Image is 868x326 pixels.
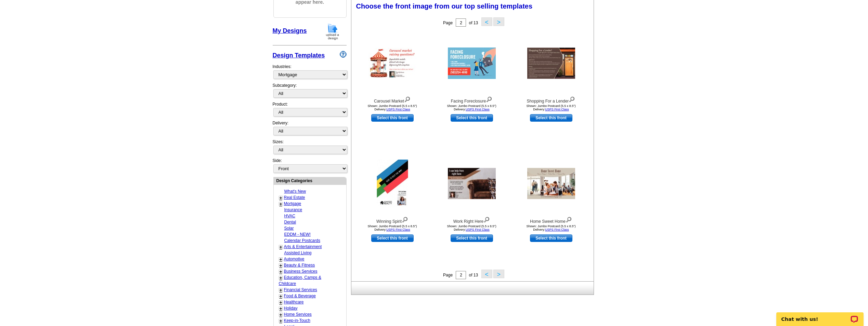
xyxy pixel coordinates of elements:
[434,95,509,104] div: Facing Foreclosure
[451,234,493,242] a: use this design
[273,27,307,34] a: My Designs
[386,228,410,231] a: USPS First Class
[280,263,282,268] a: +
[493,17,504,26] button: >
[280,306,282,311] a: +
[284,214,295,218] a: HVAC
[368,48,416,79] img: Carousel Market
[356,2,533,10] span: Choose the front image from our top selling templates
[545,228,569,231] a: USPS First Class
[355,215,430,225] div: Winning Spirit
[280,269,282,274] a: +
[530,234,572,242] a: use this design
[355,225,430,231] div: Shown: Jumbo Postcard (5.5 x 8.5") Delivery:
[280,244,282,250] a: +
[284,257,305,261] a: Automotive
[371,114,414,122] a: use this design
[273,158,347,174] div: Side:
[386,108,410,111] a: USPS First Class
[527,48,575,79] img: Shopping For a Lender
[466,108,490,111] a: USPS First Class
[284,269,318,274] a: Business Services
[493,270,504,278] button: >
[273,82,347,101] div: Subcategory:
[481,270,492,278] button: <
[530,114,572,122] a: use this design
[483,215,490,223] img: view design details
[280,275,282,281] a: +
[273,120,347,139] div: Delivery:
[274,177,346,184] div: Design Categories
[514,95,589,104] div: Shopping For a Lender
[284,207,302,212] a: Insurance
[284,220,296,225] a: Dental
[514,104,589,111] div: Shown: Jumbo Postcard (5.5 x 8.5") Delivery:
[284,189,306,194] a: What's New
[355,104,430,111] div: Shown: Jumbo Postcard (5.5 x 8.5") Delivery:
[284,250,312,255] a: Assisted Living
[434,215,509,225] div: Work Right Here
[280,257,282,262] a: +
[371,234,414,242] a: use this design
[514,215,589,225] div: Home Sweet Home
[284,226,294,231] a: Solar
[469,21,478,25] span: of 13
[273,101,347,120] div: Product:
[527,168,575,199] img: Home Sweet Home
[284,318,310,323] a: Keep-in-Touch
[284,306,298,311] a: Holiday
[284,244,322,249] a: Arts & Entertainment
[280,318,282,324] a: +
[284,294,316,298] a: Food & Beverage
[434,225,509,231] div: Shown: Jumbo Postcard (5.5 x 8.5") Delivery:
[284,232,311,237] a: EDDM - NEW!
[280,294,282,299] a: +
[451,114,493,122] a: use this design
[340,51,347,58] img: design-wizard-help-icon.png
[466,228,490,231] a: USPS First Class
[569,95,575,103] img: view design details
[279,275,321,286] a: Education, Camps & Childcare
[514,225,589,231] div: Shown: Jumbo Postcard (5.5 x 8.5") Delivery:
[772,304,868,326] iframe: LiveChat chat widget
[284,312,312,317] a: Home Services
[284,201,301,206] a: Mortgage
[280,300,282,305] a: +
[284,195,305,200] a: Real Estate
[443,273,453,277] span: Page
[284,300,304,304] a: Healthcare
[402,215,408,223] img: view design details
[280,312,282,317] a: +
[273,139,347,158] div: Sizes:
[448,47,496,79] img: Facing Foreclosure
[434,104,509,111] div: Shown: Jumbo Postcard (5.5 x 8.5") Delivery:
[280,287,282,293] a: +
[566,215,572,223] img: view design details
[284,287,317,292] a: Financial Services
[448,168,496,199] img: Work Right Here
[324,23,341,40] img: upload-design
[280,201,282,207] a: +
[404,95,411,103] img: view design details
[545,108,569,111] a: USPS First Class
[481,17,492,26] button: <
[273,60,347,82] div: Industries:
[273,52,325,59] a: Design Templates
[377,160,408,207] img: Winning Spirit
[280,195,282,201] a: +
[284,238,320,243] a: Calendar Postcards
[469,273,478,277] span: of 13
[443,21,453,25] span: Page
[355,95,430,104] div: Carousel Market
[284,263,315,268] a: Beauty & Fitness
[486,95,492,103] img: view design details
